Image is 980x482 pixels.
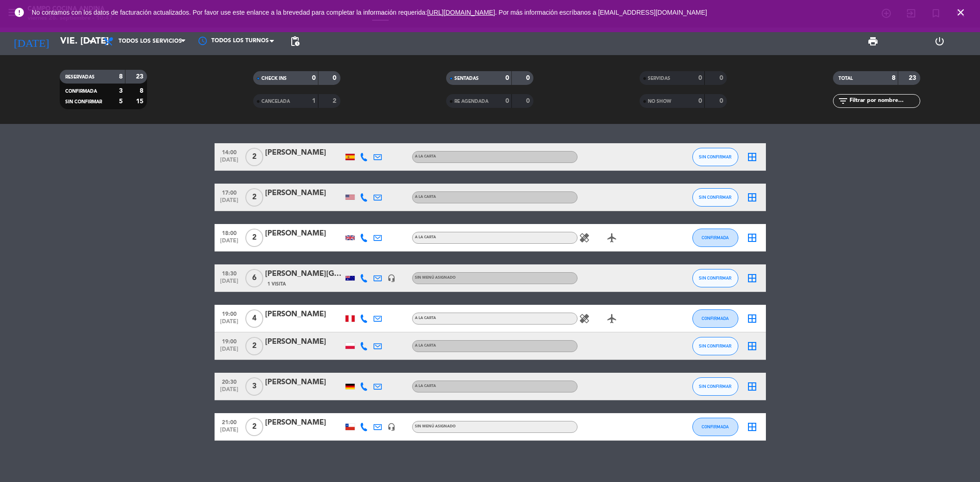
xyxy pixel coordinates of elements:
[906,28,973,55] div: LOG OUT
[606,313,617,324] i: airplanemode_active
[692,269,738,287] button: SIN CONFIRMAR
[218,308,241,319] span: 19:00
[699,343,731,348] span: SIN CONFIRMAR
[245,337,263,355] span: 2
[415,235,436,239] span: A la carta
[692,148,738,166] button: SIN CONFIRMAR
[702,424,729,429] span: CONFIRMADA
[218,319,241,329] span: [DATE]
[719,75,725,81] strong: 0
[454,76,479,81] span: SENTADAS
[218,197,241,208] span: [DATE]
[909,75,918,81] strong: 23
[245,377,263,396] span: 3
[136,98,145,105] strong: 15
[698,75,702,81] strong: 0
[719,98,725,104] strong: 0
[218,416,241,427] span: 21:00
[415,195,436,199] span: A la carta
[245,188,263,207] span: 2
[265,147,343,159] div: [PERSON_NAME]
[838,76,853,81] span: TOTAL
[415,425,456,428] span: Sin menú asignado
[387,274,396,282] i: headset_mic
[218,387,241,397] span: [DATE]
[505,75,509,81] strong: 0
[747,313,758,324] i: border_all
[218,157,241,168] span: [DATE]
[838,95,849,106] i: filter_list
[312,75,316,81] strong: 0
[699,384,731,389] span: SIN CONFIRMAR
[747,381,758,392] i: border_all
[265,268,343,280] div: [PERSON_NAME][GEOGRAPHIC_DATA]
[7,31,56,51] i: [DATE]
[648,99,671,104] span: NO SHOW
[387,423,396,431] i: headset_mic
[245,418,263,436] span: 2
[702,316,729,321] span: CONFIRMADA
[692,309,738,328] button: CONFIRMADA
[692,377,738,396] button: SIN CONFIRMAR
[267,280,286,288] span: 1 Visita
[505,98,509,104] strong: 0
[119,73,123,80] strong: 8
[579,313,590,324] i: healing
[218,146,241,157] span: 14:00
[692,337,738,355] button: SIN CONFIRMAR
[692,418,738,436] button: CONFIRMADA
[579,232,590,243] i: healing
[698,98,702,104] strong: 0
[218,336,241,346] span: 19:00
[265,417,343,429] div: [PERSON_NAME]
[526,75,532,81] strong: 0
[245,148,263,166] span: 2
[892,75,895,81] strong: 8
[699,195,731,200] span: SIN CONFIRMAR
[415,276,456,280] span: Sin menú asignado
[312,98,316,104] strong: 1
[265,376,343,388] div: [PERSON_NAME]
[32,9,707,16] span: No contamos con los datos de facturación actualizados. Por favor use este enlance a la brevedad p...
[699,154,731,159] span: SIN CONFIRMAR
[747,273,758,284] i: border_all
[867,36,878,47] span: print
[140,88,145,94] strong: 8
[119,98,123,105] strong: 5
[65,75,95,79] span: RESERVADAS
[65,89,97,94] span: CONFIRMADA
[747,232,758,243] i: border_all
[265,336,343,348] div: [PERSON_NAME]
[702,235,729,240] span: CONFIRMADA
[333,98,338,104] strong: 2
[747,151,758,163] i: border_all
[955,7,966,18] i: close
[427,9,495,16] a: [URL][DOMAIN_NAME]
[415,316,436,320] span: A la carta
[119,88,123,94] strong: 3
[261,76,287,81] span: CHECK INS
[333,75,338,81] strong: 0
[261,99,290,104] span: CANCELADA
[415,384,436,388] span: A la carta
[136,73,145,80] strong: 23
[218,227,241,238] span: 18:00
[934,36,945,47] i: power_settings_new
[699,275,731,280] span: SIN CONFIRMAR
[692,188,738,207] button: SIN CONFIRMAR
[119,38,182,45] span: Todos los servicios
[747,421,758,432] i: border_all
[265,187,343,199] div: [PERSON_NAME]
[849,96,920,106] input: Filtrar por nombre...
[218,268,241,278] span: 18:30
[218,346,241,357] span: [DATE]
[65,100,102,104] span: SIN CONFIRMAR
[415,155,436,158] span: A la carta
[245,229,263,247] span: 2
[265,308,343,320] div: [PERSON_NAME]
[606,232,617,243] i: airplanemode_active
[692,229,738,247] button: CONFIRMADA
[265,228,343,240] div: [PERSON_NAME]
[454,99,488,104] span: RE AGENDADA
[218,376,241,387] span: 20:30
